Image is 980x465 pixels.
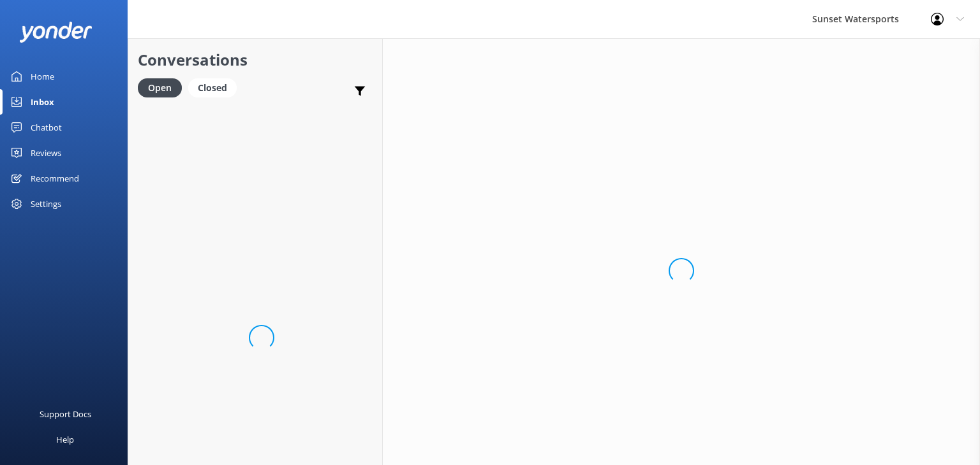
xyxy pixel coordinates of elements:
div: Open [138,78,182,97]
h2: Conversations [138,48,373,72]
div: Settings [31,191,61,217]
a: Open [138,80,188,94]
img: yonder-white-logo.png [19,22,93,43]
div: Home [31,64,54,89]
div: Chatbot [31,115,62,140]
div: Inbox [31,89,54,115]
div: Closed [188,78,237,97]
div: Reviews [31,140,61,166]
a: Closed [188,80,243,94]
div: Recommend [31,166,79,191]
div: Support Docs [40,401,91,427]
div: Help [56,427,74,452]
